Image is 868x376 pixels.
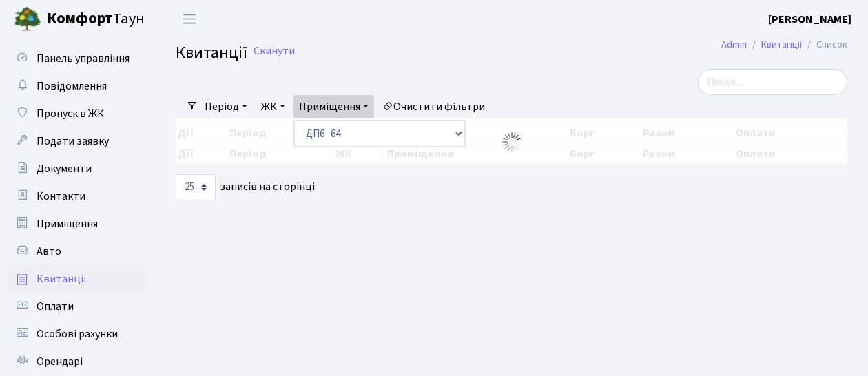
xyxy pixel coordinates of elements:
[7,182,145,210] a: Контакти
[37,299,74,314] span: Оплати
[768,11,851,28] a: [PERSON_NAME]
[7,238,145,265] a: Авто
[176,41,247,65] span: Квитанції
[37,161,92,176] span: Документи
[254,45,295,58] a: Скинути
[768,12,851,27] b: [PERSON_NAME]
[701,30,868,59] nav: breadcrumb
[172,8,207,30] button: Переключити навігацію
[7,293,145,320] a: Оплати
[7,210,145,238] a: Приміщення
[37,326,118,342] span: Особові рахунки
[37,79,107,94] span: Повідомлення
[7,320,145,348] a: Особові рахунки
[761,37,802,52] a: Квитанції
[721,37,747,52] a: Admin
[176,174,315,200] label: записів на сторінці
[7,348,145,375] a: Орендарі
[37,106,104,121] span: Пропуск в ЖК
[14,6,41,33] img: logo.png
[176,174,216,200] select: записів на сторінці
[7,127,145,155] a: Подати заявку
[37,51,130,66] span: Панель управління
[7,155,145,182] a: Документи
[47,8,145,31] span: Таун
[7,100,145,127] a: Пропуск в ЖК
[37,271,87,286] span: Квитанції
[256,95,291,118] a: ЖК
[377,95,490,118] a: Очистити фільтри
[37,189,85,204] span: Контакти
[698,69,847,95] input: Пошук...
[7,72,145,100] a: Повідомлення
[7,265,145,293] a: Квитанції
[501,131,523,153] img: Обробка...
[47,8,113,30] b: Комфорт
[37,244,61,259] span: Авто
[293,95,374,118] a: Приміщення
[37,216,98,231] span: Приміщення
[37,134,109,149] span: Подати заявку
[199,95,253,118] a: Період
[802,37,847,52] li: Список
[37,354,83,369] span: Орендарі
[7,45,145,72] a: Панель управління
